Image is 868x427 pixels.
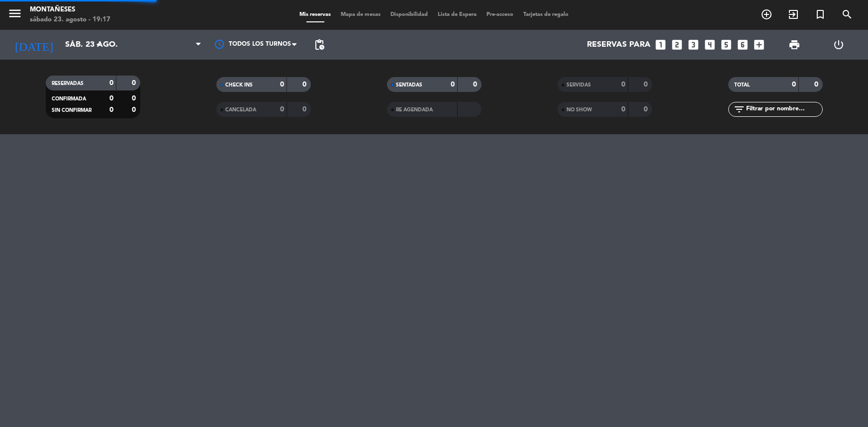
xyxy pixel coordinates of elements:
[792,81,796,88] strong: 0
[587,40,651,50] span: Reservas para
[396,107,433,112] span: RE AGENDADA
[814,81,820,88] strong: 0
[761,8,772,20] i: add_circle_outline
[52,81,84,86] span: RESERVADAS
[109,106,113,113] strong: 0
[396,83,422,87] span: SENTADAS
[703,38,716,51] i: looks_4
[109,80,113,86] strong: 0
[671,38,683,51] i: looks_two
[733,103,745,115] i: filter_list
[313,39,325,51] span: pending_actions
[93,39,104,51] i: arrow_drop_down
[787,8,799,20] i: exit_to_app
[451,81,455,88] strong: 0
[7,6,22,24] button: menu
[225,107,256,112] span: CANCELADA
[745,104,822,115] input: Filtrar por nombre...
[518,12,574,17] span: Tarjetas de regalo
[132,80,138,86] strong: 0
[302,81,308,88] strong: 0
[52,108,92,113] span: SIN CONFIRMAR
[132,106,138,113] strong: 0
[336,12,386,17] span: Mapa de mesas
[720,38,733,51] i: looks_5
[644,106,650,113] strong: 0
[654,38,667,51] i: looks_one
[567,83,591,87] span: SERVIDAS
[644,81,650,88] strong: 0
[294,12,336,17] span: Mis reservas
[225,83,253,87] span: CHECK INS
[302,106,308,113] strong: 0
[280,106,284,113] strong: 0
[734,83,750,87] span: TOTAL
[30,5,110,15] div: Montañeses
[109,95,113,102] strong: 0
[841,8,853,20] i: search
[788,39,800,51] span: print
[621,81,625,88] strong: 0
[52,96,86,101] span: CONFIRMADA
[753,38,766,51] i: add_box
[433,12,482,17] span: Lista de Espera
[7,6,22,21] i: menu
[473,81,479,88] strong: 0
[30,15,110,25] div: sábado 23. agosto - 19:17
[817,30,861,60] div: LOG OUT
[833,39,845,51] i: power_settings_new
[132,95,138,102] strong: 0
[567,107,592,112] span: NO SHOW
[687,38,700,51] i: looks_3
[621,106,625,113] strong: 0
[280,81,284,88] strong: 0
[814,8,826,20] i: turned_in_not
[482,12,518,17] span: Pre-acceso
[386,12,433,17] span: Disponibilidad
[736,38,749,51] i: looks_6
[7,34,60,56] i: [DATE]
